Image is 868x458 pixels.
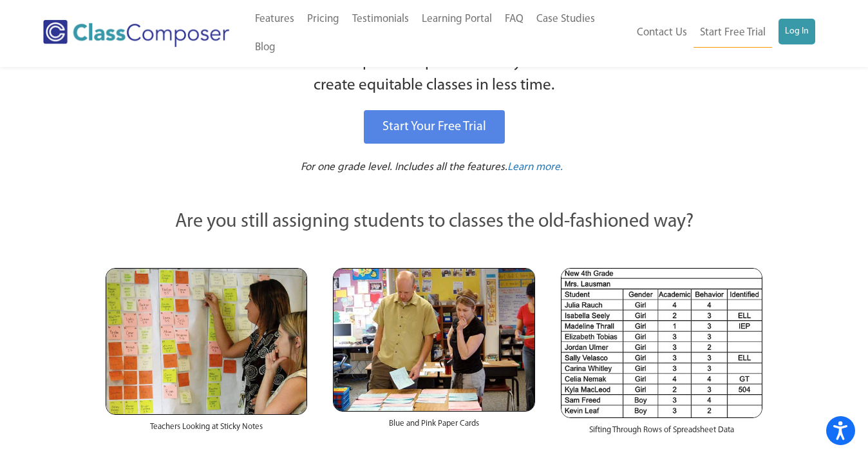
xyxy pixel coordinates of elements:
[249,33,282,62] a: Blog
[507,162,563,173] span: Learn more.
[561,418,762,449] div: Sifting Through Rows of Spreadsheet Data
[333,412,534,443] div: Blue and Pink Paper Cards
[507,160,563,176] a: Learn more.
[530,5,601,33] a: Case Studies
[333,268,534,412] img: Blue and Pink Paper Cards
[364,110,505,144] a: Start Your Free Trial
[104,51,764,98] p: Class Composer helps elementary schools create equitable classes in less time.
[301,162,507,173] span: For one grade level. Includes all the features.
[106,268,307,415] img: Teachers Looking at Sticky Notes
[415,5,498,33] a: Learning Portal
[43,20,229,47] img: Class Composer
[346,5,415,33] a: Testimonials
[630,19,693,47] a: Contact Us
[498,5,530,33] a: FAQ
[778,19,815,44] a: Log In
[249,5,630,62] nav: Header Menu
[561,268,762,418] img: Spreadsheets
[301,5,346,33] a: Pricing
[629,19,815,48] nav: Header Menu
[106,208,762,236] p: Are you still assigning students to classes the old-fashioned way?
[693,19,772,48] a: Start Free Trial
[249,5,301,33] a: Features
[382,120,486,133] span: Start Your Free Trial
[106,415,307,446] div: Teachers Looking at Sticky Notes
